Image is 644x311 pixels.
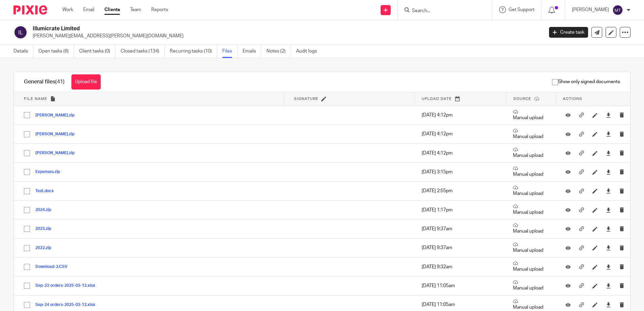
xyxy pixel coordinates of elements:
[619,132,624,137] i: Delete
[79,45,116,58] a: Client tasks (0)
[296,45,322,58] a: Audit logs
[592,283,598,288] i: Rename
[55,79,65,84] span: (41)
[513,242,549,254] p: Manual upload
[592,302,598,307] i: Rename
[35,265,72,269] button: Download-2.CSV
[619,245,624,250] i: Delete
[513,261,549,273] p: Manual upload
[21,109,33,122] input: Select
[24,97,47,101] span: File name
[549,27,588,38] a: Create task
[606,170,611,175] i: Download
[606,27,616,38] a: Edit client
[21,128,33,141] input: Select
[566,227,571,232] i: Preview
[513,223,549,235] p: Manual upload
[592,113,598,118] i: Rename
[606,132,611,137] i: Download
[422,131,500,137] p: [DATE] 4:12pm
[563,97,582,101] span: Actions
[606,151,611,156] i: Download
[38,45,74,58] a: Open tasks (6)
[21,242,33,254] input: Select
[24,78,65,85] h1: General files
[579,207,584,212] i: Copy to clipboard
[606,244,611,251] a: Download
[606,207,611,213] a: Download
[619,188,624,194] i: Delete
[606,113,611,118] i: Download
[579,245,584,250] i: Copy to clipboard
[33,33,539,39] p: [PERSON_NAME][EMAIL_ADDRESS][PERSON_NAME][DOMAIN_NAME]
[513,204,549,216] p: Manual upload
[21,147,33,160] input: Select
[592,245,598,250] i: Rename
[579,132,584,137] i: Copy to clipboard
[606,265,611,270] i: Download
[592,151,598,156] i: Rename
[606,208,611,213] i: Download
[513,147,549,159] p: Manual upload
[35,132,79,137] button: [PERSON_NAME].zip
[422,112,500,118] p: [DATE] 4:12pm
[130,6,141,13] a: Team
[13,5,47,14] img: Pixie
[606,302,611,307] i: Download
[411,8,472,14] input: Search
[35,303,100,307] button: Sep-24 orders-2025-03-12.xlsx
[612,5,623,15] img: svg%3E
[170,45,217,58] a: Recurring tasks (10)
[422,169,500,175] p: [DATE] 3:15pm
[566,132,571,137] i: Preview
[35,113,79,118] button: [PERSON_NAME].zip
[422,301,500,308] p: [DATE] 11:05am
[579,188,584,194] i: Copy to clipboard
[566,170,571,175] i: Preview
[619,264,624,269] i: Delete
[513,280,549,291] p: Manual upload
[606,264,611,270] a: Download
[422,150,500,157] p: [DATE] 4:12pm
[422,264,500,270] p: [DATE] 9:32am
[266,45,291,58] a: Notes (2)
[579,226,584,231] i: Copy to clipboard
[35,189,59,194] button: Test.docx
[35,170,65,174] button: Expenses.zip
[566,151,571,156] i: Preview
[422,207,500,213] p: [DATE] 1:17pm
[422,187,500,194] p: [DATE] 2:55pm
[606,282,611,289] a: Download
[422,226,500,232] p: [DATE] 9:37am
[619,169,624,174] i: Delete
[566,113,571,118] i: Preview
[33,25,438,32] h2: Illumicrate Limited
[579,283,584,288] i: Copy to clipboard
[21,261,33,273] input: Select
[592,170,598,175] i: Rename
[509,7,535,12] span: Get Support
[121,45,165,58] a: Closed tasks (134)
[35,151,79,155] button: [PERSON_NAME].zip
[566,207,571,212] i: Preview
[422,97,452,101] span: Upload date
[619,226,624,231] i: Delete
[619,112,624,117] i: Delete
[566,188,571,194] i: Preview
[606,188,611,194] i: Download
[513,166,549,178] p: Manual upload
[13,25,28,39] img: svg%3E
[513,128,549,140] p: Manual upload
[579,169,584,174] i: Copy to clipboard
[592,132,598,137] i: Rename
[62,6,73,13] a: Work
[294,97,318,101] span: Signature
[422,244,500,251] p: [DATE] 9:37am
[35,227,56,231] button: 2023.zip
[606,169,611,175] a: Download
[13,45,33,58] a: Details
[619,207,624,212] i: Delete
[579,264,584,269] i: Copy to clipboard
[566,283,571,288] i: Preview
[579,150,584,155] i: Copy to clipboard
